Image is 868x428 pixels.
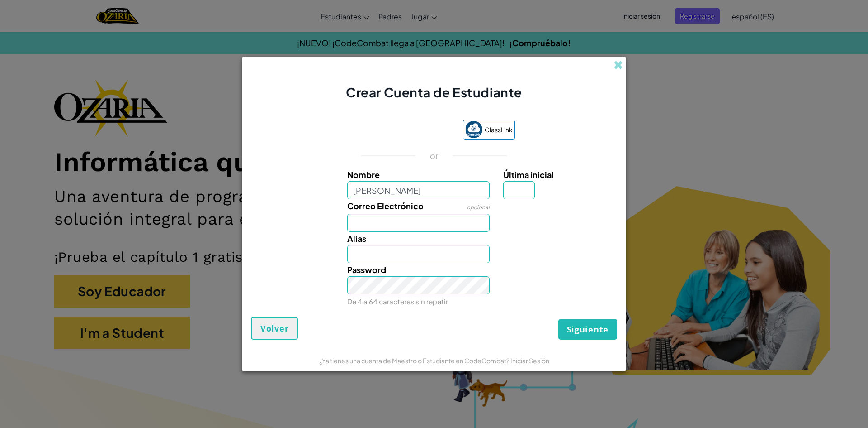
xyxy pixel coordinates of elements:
p: or [430,150,439,161]
small: De 4 a 64 caracteres sin repetir [347,297,448,306]
button: Volver [251,317,298,340]
span: opcional [467,204,490,211]
span: Alias [347,233,366,244]
span: ClassLink [485,123,513,136]
span: Siguiente [567,324,609,335]
span: Nombre [347,169,380,180]
span: Volver [260,323,288,334]
span: Última inicial [503,169,554,180]
span: Password [347,264,386,275]
img: classlink-logo-small.png [465,121,482,138]
iframe: Botón Iniciar sesión con Google [349,120,458,140]
span: ¿Ya tienes una cuenta de Maestro o Estudiante en CodeCombat? [319,356,510,365]
span: Crear Cuenta de Estudiante [346,84,522,100]
a: Iniciar Sesión [510,356,549,365]
button: Siguiente [558,319,617,340]
span: Correo Electrónico [347,201,424,211]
